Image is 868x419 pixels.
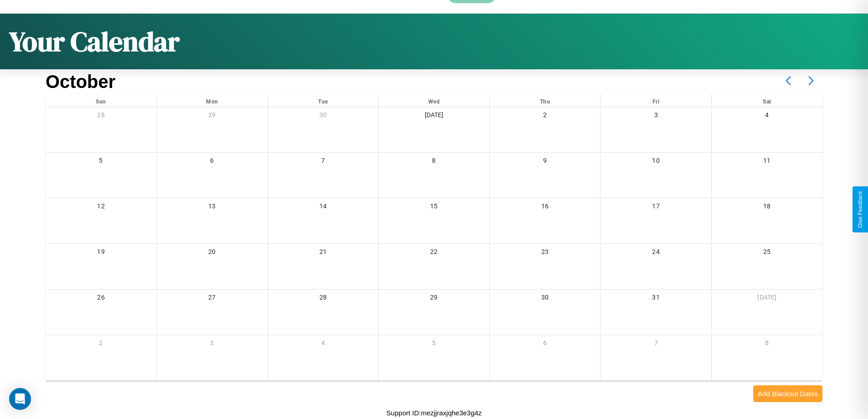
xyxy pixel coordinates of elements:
div: Fri [601,94,711,107]
div: Mon [157,94,267,107]
div: 4 [268,335,379,354]
div: Open Intercom Messenger [9,388,31,410]
div: 28 [268,290,379,308]
div: 20 [157,244,267,263]
div: 7 [268,153,379,171]
div: 5 [379,335,489,354]
div: [DATE] [712,290,822,308]
div: 16 [490,198,601,217]
div: 29 [157,107,267,126]
div: 2 [46,335,156,354]
div: 7 [601,335,711,354]
div: 12 [46,198,156,217]
div: 22 [379,244,489,263]
div: 15 [379,198,489,217]
div: 8 [379,153,489,171]
p: Support ID: mezjjraxjqhe3e3g4z [386,407,482,419]
div: 10 [601,153,711,171]
div: 19 [46,244,156,263]
div: Thu [490,94,601,107]
div: 27 [157,290,267,308]
div: 29 [379,290,489,308]
div: 31 [601,290,711,308]
div: 8 [712,335,822,354]
div: 24 [601,244,711,263]
div: 3 [601,107,711,126]
div: Sat [712,94,822,107]
h1: Your Calendar [9,23,180,60]
div: Wed [379,94,489,107]
div: 6 [157,153,267,171]
div: 5 [46,153,156,171]
div: 3 [157,335,267,354]
div: 30 [268,107,379,126]
div: 23 [490,244,601,263]
div: 25 [712,244,822,263]
div: 4 [712,107,822,126]
div: 13 [157,198,267,217]
div: 6 [490,335,601,354]
div: 14 [268,198,379,217]
div: 2 [490,107,601,126]
div: 9 [490,153,601,171]
div: 26 [46,290,156,308]
div: Give Feedback [857,191,863,228]
div: 17 [601,198,711,217]
h2: October [46,72,115,92]
div: [DATE] [379,107,489,126]
div: 18 [712,198,822,217]
div: Tue [268,94,379,107]
div: 11 [712,153,822,171]
button: Add Blackout Dates [753,385,822,402]
div: 21 [268,244,379,263]
div: 30 [490,290,601,308]
div: 28 [46,107,156,126]
div: Sun [46,94,156,107]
